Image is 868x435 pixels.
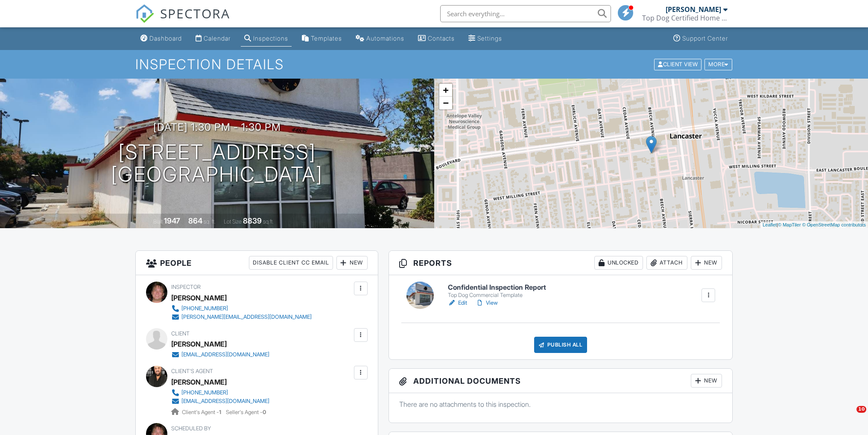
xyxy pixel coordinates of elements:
a: Client View [653,61,704,67]
span: Scheduled By [171,425,211,432]
div: 1947 [164,216,180,225]
div: New [691,374,722,388]
div: Disable Client CC Email [249,256,333,270]
span: sq. ft. [204,218,216,225]
span: sq.ft. [263,218,274,225]
div: [EMAIL_ADDRESS][DOMAIN_NAME] [181,351,269,358]
p: There are no attachments to this inspection. [399,400,722,409]
h3: People [136,251,378,275]
a: Zoom in [439,84,452,97]
h3: [DATE] 1:30 pm - 1:30 pm [153,121,281,133]
div: [PERSON_NAME] [666,5,721,14]
a: Zoom out [439,97,452,109]
div: Top Dog Certified Home Inspections [642,14,728,22]
div: Publish All [534,337,587,353]
a: [PHONE_NUMBER] [171,304,312,313]
div: [PERSON_NAME] [171,338,227,350]
a: Inspections [241,31,292,47]
div: Dashboard [149,35,182,42]
a: [PERSON_NAME] [171,376,227,388]
div: [PHONE_NUMBER] [181,305,228,312]
img: The Best Home Inspection Software - Spectora [135,4,154,23]
span: SPECTORA [160,4,230,22]
span: Client's Agent [171,368,213,374]
div: Templates [311,35,342,42]
span: Client's Agent - [182,409,222,415]
strong: 1 [219,409,221,415]
a: [EMAIL_ADDRESS][DOMAIN_NAME] [171,350,269,359]
span: Lot Size [224,218,242,225]
div: [PERSON_NAME] [171,291,227,304]
h6: Confidential Inspection Report [448,284,546,291]
a: Contacts [415,31,458,47]
div: 864 [188,216,202,225]
a: SPECTORA [135,12,230,29]
span: Seller's Agent - [226,409,266,415]
a: View [476,299,498,307]
div: New [336,256,368,270]
h3: Additional Documents [389,369,733,393]
div: Top Dog Commercial Template [448,292,546,299]
span: Inspector [171,284,201,290]
div: [EMAIL_ADDRESS][DOMAIN_NAME] [181,398,269,405]
span: 10 [856,406,866,413]
a: [EMAIL_ADDRESS][DOMAIN_NAME] [171,397,269,406]
div: 8839 [243,216,262,225]
a: Templates [298,31,345,47]
div: Automations [366,35,404,42]
span: Client [171,330,190,337]
div: [PHONE_NUMBER] [181,389,228,396]
div: Inspections [253,35,288,42]
a: Automations (Basic) [352,31,408,47]
a: Support Center [670,31,731,47]
div: Client View [654,59,701,70]
iframe: Intercom live chat [839,406,859,426]
div: Unlocked [594,256,643,270]
a: Dashboard [137,31,185,47]
a: [PHONE_NUMBER] [171,388,269,397]
a: Confidential Inspection Report Top Dog Commercial Template [448,284,546,299]
a: Leaflet [763,222,777,227]
a: [PERSON_NAME][EMAIL_ADDRESS][DOMAIN_NAME] [171,313,312,321]
h1: [STREET_ADDRESS] [GEOGRAPHIC_DATA] [111,141,323,186]
div: Contacts [428,35,455,42]
div: [PERSON_NAME][EMAIL_ADDRESS][DOMAIN_NAME] [181,314,312,320]
div: Settings [477,35,502,42]
div: Support Center [682,35,728,42]
div: New [691,256,722,270]
h3: Reports [389,251,733,275]
div: More [704,59,732,70]
span: Built [153,218,163,225]
div: Attach [646,256,687,270]
h1: Inspection Details [135,57,733,72]
a: © MapTiler [778,222,801,227]
a: Settings [465,31,506,47]
input: Search everything... [440,5,611,22]
a: Edit [448,299,467,307]
div: Calendar [204,35,231,42]
a: Calendar [192,31,234,47]
div: | [760,221,868,229]
a: © OpenStreetMap contributors [802,222,866,227]
strong: 0 [263,409,266,415]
